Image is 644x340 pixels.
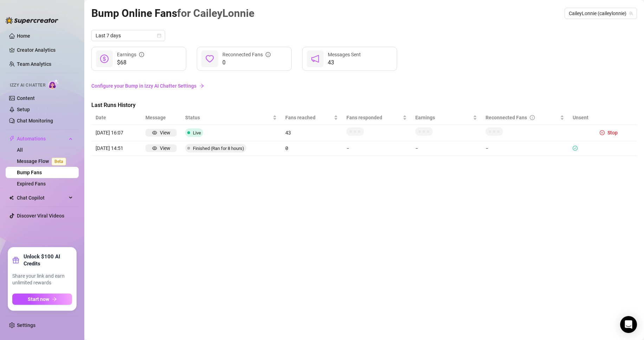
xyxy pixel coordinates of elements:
span: eye [152,130,157,135]
article: - [415,144,418,152]
span: notification [311,55,319,63]
span: Finished (Ran for 8 hours) [193,146,244,151]
div: View [160,144,170,152]
a: Content [17,95,35,101]
th: Fans reached [281,111,342,125]
span: thunderbolt [9,136,15,141]
span: Stop [607,130,618,136]
article: 43 [285,129,338,137]
a: Message FlowBeta [17,158,69,164]
span: info-circle [530,115,535,120]
span: Last Runs History [91,101,209,109]
div: Earnings [117,51,144,58]
span: $68 [117,58,144,67]
th: Earnings [411,111,481,125]
span: gift [12,257,19,264]
a: Configure your Bump in Izzy AI Chatter Settingsarrow-right [91,79,637,93]
a: Settings [17,322,35,328]
span: Automations [17,133,67,144]
span: arrow-right [199,83,204,88]
span: Earnings [415,114,471,121]
span: Last 7 days [96,30,161,41]
span: Fans reached [285,114,332,121]
div: View [160,129,170,137]
a: Discover Viral Videos [17,213,64,219]
span: Fans responded [346,114,401,121]
th: Status [181,111,281,125]
span: 43 [328,58,361,67]
th: Message [141,111,181,125]
a: Creator Analytics [17,44,73,56]
article: [DATE] 14:51 [96,144,137,152]
span: for CaileyLonnie [177,7,254,19]
div: Open Intercom Messenger [620,316,637,333]
img: AI Chatter [48,79,59,89]
span: info-circle [266,52,271,57]
strong: Unlock $100 AI Credits [24,253,72,267]
article: - [486,144,565,152]
article: - [346,144,407,152]
a: Home [17,33,30,39]
span: check-circle [573,146,578,151]
a: Bump Fans [17,170,42,175]
a: Setup [17,107,30,112]
article: [DATE] 16:07 [96,129,137,137]
button: Start nowarrow-right [12,294,72,305]
span: Start now [28,296,49,302]
a: Team Analytics [17,61,51,67]
a: Chat Monitoring [17,118,53,124]
span: Status [185,114,271,121]
span: arrow-right [52,297,57,302]
span: pause-circle [600,130,605,135]
img: Chat Copilot [9,195,14,200]
span: Beta [52,158,66,165]
span: calendar [157,33,161,38]
button: Stop [597,128,620,137]
span: Chat Copilot [17,192,67,203]
th: Fans responded [342,111,411,125]
span: team [629,11,633,15]
span: eye [152,146,157,151]
a: Expired Fans [17,181,46,187]
th: Date [91,111,141,125]
th: Unsent [568,111,593,125]
span: Share your link and earn unlimited rewards [12,273,72,287]
article: 0 [285,144,338,152]
span: 0 [222,58,271,67]
span: dollar [100,55,109,63]
a: All [17,147,23,153]
div: Reconnected Fans [222,51,271,58]
span: Live [193,130,201,136]
span: heart [206,55,214,63]
div: Reconnected Fans [486,114,559,121]
img: logo-BBDzfeDw.svg [6,17,58,24]
span: CaileyLonnie (caileylonnie) [569,8,633,19]
span: Izzy AI Chatter [10,82,45,89]
span: Messages Sent [328,52,361,57]
article: Bump Online Fans [91,5,254,21]
a: Configure your Bump in Izzy AI Chatter Settings [91,82,637,90]
span: info-circle [139,52,144,57]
